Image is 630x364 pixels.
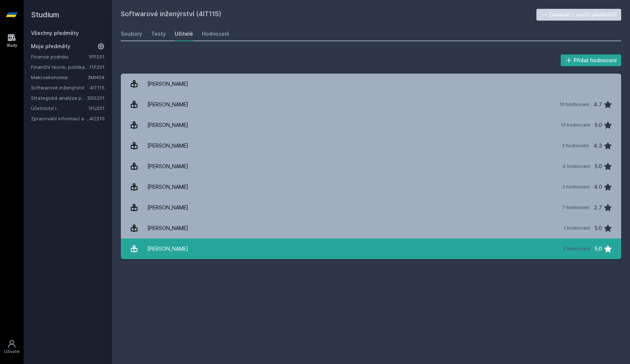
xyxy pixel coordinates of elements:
div: [PERSON_NAME] [147,97,188,112]
div: 10 hodnocení [561,122,590,128]
a: [PERSON_NAME] 10 hodnocení 4.7 [121,94,621,115]
a: [PERSON_NAME] 5 hodnocení 5.0 [121,238,621,259]
div: 1 hodnocení [564,225,590,231]
div: [PERSON_NAME] [147,180,188,194]
div: [PERSON_NAME] [147,241,188,256]
div: [PERSON_NAME] [147,138,188,153]
a: [PERSON_NAME] 4 hodnocení 5.0 [121,156,621,177]
a: Finanční teorie, politika a instituce [31,63,90,71]
a: Strategická analýza pro informatiky a statistiky [31,94,87,102]
a: Study [1,29,22,52]
button: Přidat hodnocení [561,54,622,66]
a: 11F201 [90,64,105,70]
a: Uživatel [1,336,22,358]
div: Study [7,43,17,48]
a: Finance podniku [31,53,89,60]
a: Učitelé [175,26,193,41]
a: Zpracování informací a znalostí [31,115,90,122]
div: 5.0 [595,221,602,236]
div: [PERSON_NAME] [147,221,188,236]
div: 4.0 [594,180,602,194]
div: [PERSON_NAME] [147,159,188,174]
div: [PERSON_NAME] [147,118,188,132]
div: Hodnocení [202,30,229,38]
div: [PERSON_NAME] [147,200,188,215]
span: Moje předměty [31,43,70,50]
a: 3MI404 [88,74,105,80]
div: Testy [151,30,166,38]
div: 2.7 [594,200,602,215]
a: 1FU201 [88,105,105,111]
div: 5.0 [595,159,602,174]
a: [PERSON_NAME] [121,74,621,94]
div: 5.0 [595,241,602,256]
a: [PERSON_NAME] 2 hodnocení 4.0 [121,177,621,197]
a: 3SG201 [87,95,105,101]
a: Softwarové inženýrství [31,84,90,91]
a: Testy [151,26,166,41]
a: [PERSON_NAME] 10 hodnocení 5.0 [121,115,621,135]
a: Hodnocení [202,26,229,41]
div: 4.7 [594,97,602,112]
div: 4 hodnocení [563,163,590,169]
div: Soubory [121,30,142,38]
div: [PERSON_NAME] [147,77,188,91]
a: Všechny předměty [31,30,79,36]
a: Účetnictví I. [31,105,88,112]
a: [PERSON_NAME] 7 hodnocení 2.7 [121,197,621,218]
div: 4.3 [594,138,602,153]
div: Učitelé [175,30,193,38]
div: 2 hodnocení [563,184,589,190]
a: 4IT115 [90,85,105,91]
a: [PERSON_NAME] 1 hodnocení 5.0 [121,218,621,238]
a: 4IZ210 [90,116,105,121]
div: 5.0 [595,118,602,132]
div: 7 hodnocení [562,205,589,211]
div: 3 hodnocení [562,143,589,149]
button: Odebrat z mých předmětů [536,9,622,21]
h2: Softwarové inženýrství (4IT115) [121,9,536,21]
div: 5 hodnocení [563,246,590,252]
div: 10 hodnocení [560,102,589,107]
div: Uživatel [4,349,20,354]
a: [PERSON_NAME] 3 hodnocení 4.3 [121,135,621,156]
a: Makroekonomie [31,74,88,81]
a: Soubory [121,26,142,41]
a: 1FP201 [89,54,105,60]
